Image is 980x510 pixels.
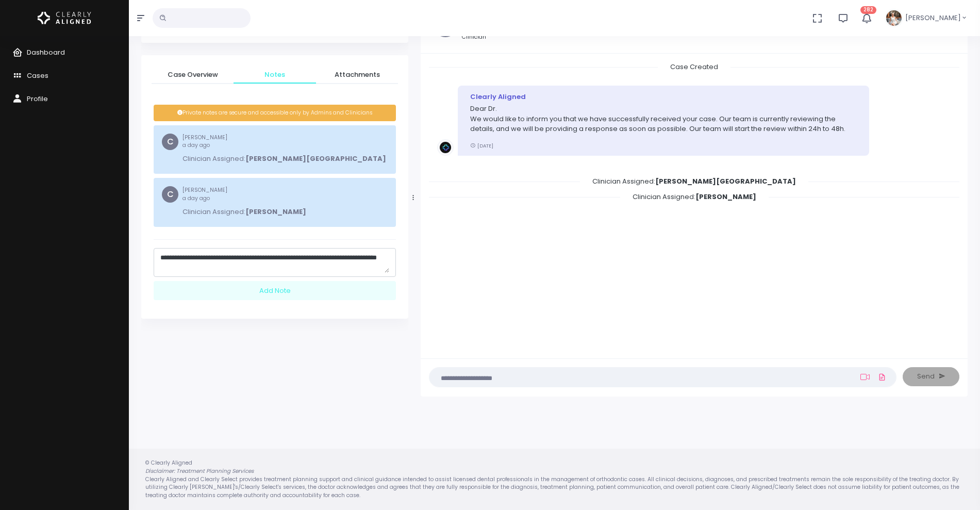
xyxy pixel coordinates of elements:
div: scrollable content [429,62,959,347]
b: [PERSON_NAME] [245,207,306,217]
span: C [162,186,178,203]
span: C [162,134,178,150]
b: [PERSON_NAME][GEOGRAPHIC_DATA] [245,154,386,163]
div: Clearly Aligned [470,92,856,102]
span: Case Created [658,59,730,75]
span: Dashboard [27,47,65,57]
small: [DATE] [470,142,493,149]
span: Cases [27,71,48,80]
span: Clinician Assigned: [620,189,769,205]
b: [PERSON_NAME] [695,192,756,202]
small: [PERSON_NAME] [182,134,386,150]
span: Clinician Assigned: [580,173,808,189]
small: [PERSON_NAME] [182,186,306,202]
small: Clinician [462,33,599,41]
p: Clinician Assigned: [182,154,386,164]
span: a day ago [182,141,210,149]
a: Add Loom Video [858,373,872,381]
img: Logo Horizontal [38,7,91,29]
span: Profile [27,94,48,104]
span: Notes [242,70,307,80]
span: 282 [860,6,876,14]
span: [PERSON_NAME] [905,13,961,23]
span: a day ago [182,194,210,202]
em: Disclaimer: Treatment Planning Services [145,467,254,475]
span: Attachments [324,70,390,80]
p: Clinician Assigned: [182,207,306,217]
div: Private notes are secure and accessible only by Admins and Clinicians [154,105,396,121]
a: Add Files [876,368,888,386]
b: [PERSON_NAME][GEOGRAPHIC_DATA] [655,176,796,186]
div: © Clearly Aligned Clearly Aligned and Clearly Select provides treatment planning support and clin... [135,459,974,499]
p: Dear Dr. We would like to inform you that we have successfully received your case. Our team is cu... [470,104,856,134]
div: Add Note [154,281,396,300]
span: Case Overview [160,70,225,80]
img: Header Avatar [885,9,903,27]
